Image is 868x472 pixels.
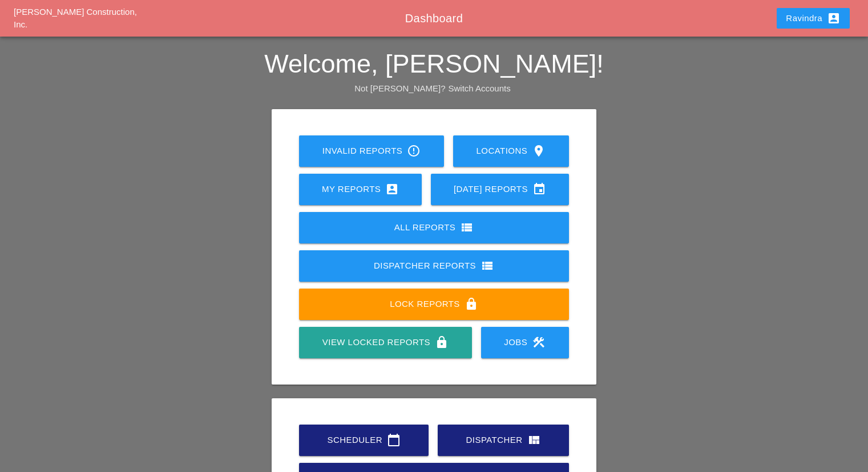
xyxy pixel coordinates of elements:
[456,433,550,447] div: Dispatcher
[407,144,421,158] i: error_outline
[354,83,445,93] span: Not [PERSON_NAME]?
[317,297,551,311] div: Lock Reports
[532,182,546,196] i: event
[299,289,569,320] a: Lock Reports
[481,327,569,358] a: Jobs
[387,433,401,447] i: calendar_today
[405,12,463,25] span: Dashboard
[299,425,429,456] a: Scheduler
[299,174,422,205] a: My Reports
[786,11,841,25] div: Ravindra
[471,144,551,158] div: Locations
[299,327,471,358] a: View Locked Reports
[299,135,444,167] a: Invalid Reports
[532,335,546,349] i: construction
[453,135,569,167] a: Locations
[299,212,569,243] a: All Reports
[460,221,474,234] i: view_list
[317,259,551,273] div: Dispatcher Reports
[449,182,551,196] div: [DATE] Reports
[449,83,511,93] a: Switch Accounts
[499,335,551,349] div: Jobs
[827,11,841,25] i: account_box
[777,8,850,29] button: Ravindra
[465,297,478,311] i: lock
[14,7,137,30] a: [PERSON_NAME] Construction, Inc.
[317,221,551,234] div: All Reports
[431,174,569,205] a: [DATE] Reports
[527,433,541,447] i: view_quilt
[317,182,403,196] div: My Reports
[317,433,410,447] div: Scheduler
[481,259,494,273] i: view_list
[435,335,449,349] i: lock
[299,250,569,282] a: Dispatcher Reports
[532,144,546,158] i: location_on
[438,425,568,456] a: Dispatcher
[317,144,426,158] div: Invalid Reports
[317,335,453,349] div: View Locked Reports
[385,182,399,196] i: account_box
